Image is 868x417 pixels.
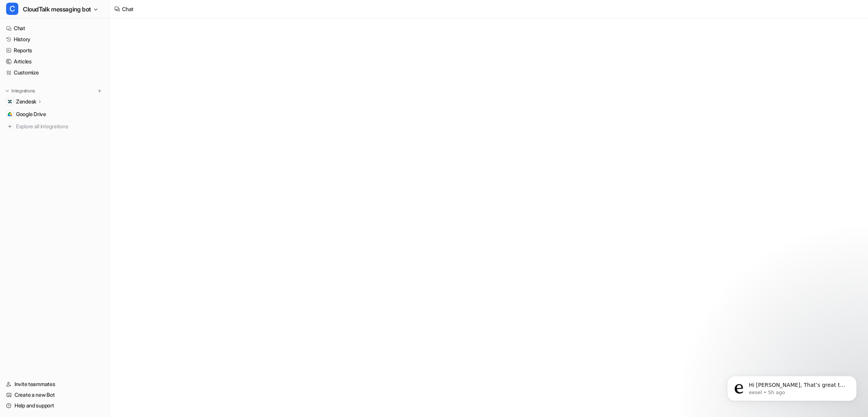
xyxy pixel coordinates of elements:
p: Integrations [11,88,35,94]
span: Explore all integrations [16,120,103,133]
span: Google Drive [16,110,46,118]
a: Help and support [3,400,106,411]
span: C [6,3,18,15]
div: Chat [122,5,133,13]
img: expand menu [5,88,10,94]
a: Chat [3,23,106,34]
a: Articles [3,56,106,67]
img: explore all integrations [6,123,14,130]
a: Invite teammates [3,379,106,390]
img: menu_add.svg [97,88,102,94]
a: History [3,34,106,45]
img: Google Drive [8,112,12,116]
a: Explore all integrations [3,121,106,132]
p: Zendesk [16,98,36,105]
img: Zendesk [8,99,12,104]
span: CloudTalk messaging bot [23,4,91,15]
a: Google DriveGoogle Drive [3,109,106,120]
a: Reports [3,45,106,56]
button: Integrations [3,87,37,95]
a: Customize [3,67,106,78]
iframe: Intercom notifications message [715,360,868,413]
a: Create a new Bot [3,390,106,400]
